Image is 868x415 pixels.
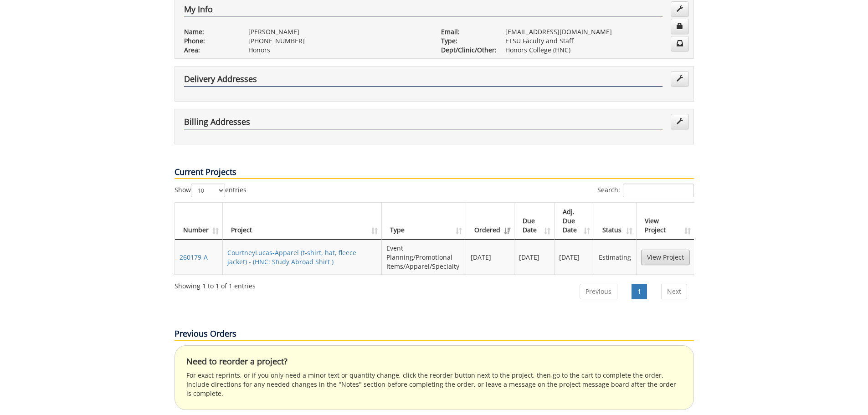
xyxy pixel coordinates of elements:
[594,240,636,275] td: Estimating
[580,284,617,299] a: Previous
[466,203,514,240] th: Ordered: activate to sort column ascending
[175,203,223,240] th: Number: activate to sort column ascending
[248,46,427,55] p: Honors
[637,203,694,240] th: View Project: activate to sort column ascending
[466,240,514,275] td: [DATE]
[441,36,492,46] p: Type:
[632,284,647,299] a: 1
[175,328,694,341] p: Previous Orders
[184,36,235,46] p: Phone:
[555,203,595,240] th: Adj. Due Date: activate to sort column ascending
[382,240,467,275] td: Event Planning/Promotional Items/Apparel/Specialty
[184,5,663,17] h4: My Info
[184,118,663,129] h4: Billing Addresses
[175,184,247,197] label: Show entries
[248,27,427,36] p: [PERSON_NAME]
[441,46,492,55] p: Dept/Clinic/Other:
[671,19,689,34] a: Change Password
[382,203,467,240] th: Type: activate to sort column ascending
[505,36,684,46] p: ETSU Faculty and Staff
[175,278,256,291] div: Showing 1 to 1 of 1 entries
[623,184,694,197] input: Search:
[514,240,555,275] td: [DATE]
[594,203,636,240] th: Status: activate to sort column ascending
[641,250,690,265] a: View Project
[514,203,555,240] th: Due Date: activate to sort column ascending
[184,75,663,87] h4: Delivery Addresses
[223,203,382,240] th: Project: activate to sort column ascending
[505,46,684,55] p: Honors College (HNC)
[671,71,689,87] a: Edit Addresses
[505,27,684,36] p: [EMAIL_ADDRESS][DOMAIN_NAME]
[186,371,682,398] p: For exact reprints, or if you only need a minor text or quantity change, click the reorder button...
[661,284,687,299] a: Next
[248,36,427,46] p: [PHONE_NUMBER]
[671,114,689,129] a: Edit Addresses
[671,1,689,17] a: Edit Info
[184,46,235,55] p: Area:
[180,253,208,261] a: 260179-A
[555,240,595,275] td: [DATE]
[227,248,356,266] a: CourtneyLucas-Apparel (t-shirt, hat, fleece jacket) - (HNC: Study Abroad Shirt )
[186,357,682,366] h4: Need to reorder a project?
[184,27,235,36] p: Name:
[441,27,492,36] p: Email:
[597,184,694,197] label: Search:
[191,184,225,197] select: Showentries
[175,166,694,179] p: Current Projects
[671,36,689,51] a: Change Communication Preferences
